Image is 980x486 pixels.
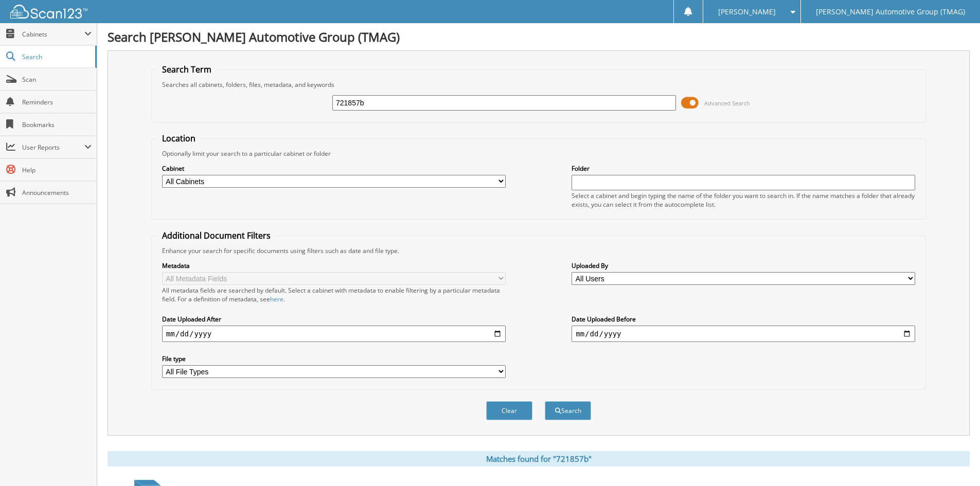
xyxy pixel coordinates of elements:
span: Cabinets [22,30,84,39]
span: Bookmarks [22,120,92,129]
div: All metadata fields are searched by default. Select a cabinet with metadata to enable filtering b... [162,286,506,303]
img: scan123-logo-white.svg [10,5,87,19]
label: Cabinet [162,164,506,173]
label: Folder [572,164,915,173]
label: File type [162,354,506,363]
label: Date Uploaded After [162,315,506,323]
span: Help [22,166,92,174]
div: Searches all cabinets, folders, files, metadata, and keywords [157,80,920,89]
legend: Location [157,133,201,144]
h1: Search [PERSON_NAME] Automotive Group (TMAG) [108,28,970,45]
span: Scan [22,75,92,84]
button: Search [545,401,591,420]
a: here [270,295,283,303]
span: User Reports [22,143,84,152]
input: end [572,326,915,342]
span: Search [22,52,90,61]
div: Optionally limit your search to a particular cabinet or folder [157,149,920,158]
span: Announcements [22,188,92,197]
label: Uploaded By [572,261,915,270]
input: start [162,326,506,342]
span: [PERSON_NAME] Automotive Group (TMAG) [816,9,965,15]
div: Enhance your search for specific documents using filters such as date and file type. [157,246,920,255]
legend: Additional Document Filters [157,230,276,241]
span: Reminders [22,98,92,106]
div: Matches found for "721857b" [108,451,970,466]
div: Select a cabinet and begin typing the name of the folder you want to search in. If the name match... [572,191,915,209]
label: Metadata [162,261,506,270]
button: Clear [486,401,532,420]
span: [PERSON_NAME] [718,9,776,15]
label: Date Uploaded Before [572,315,915,323]
legend: Search Term [157,64,217,75]
span: Advanced Search [704,99,750,107]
